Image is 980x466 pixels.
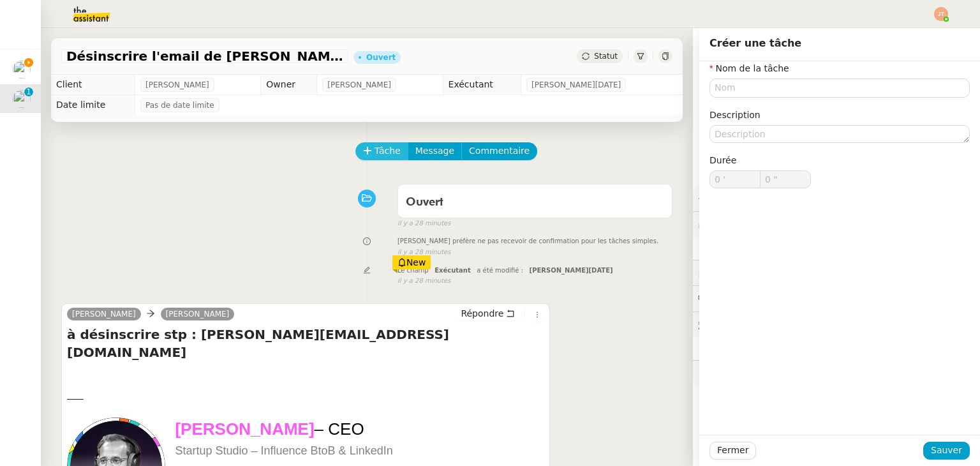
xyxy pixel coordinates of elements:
[698,368,738,378] span: 🧴
[698,319,857,329] span: 🕵️
[710,171,760,188] input: 0 min
[693,212,980,237] div: 🔐Données client
[51,95,135,116] td: Date limite
[693,260,980,285] div: ⏲️Tâches 0:00
[693,186,980,211] div: ⚙️Procédures
[693,312,980,337] div: 🕵️Autres demandes en cours 1
[175,417,544,440] p: [PERSON_NAME]
[327,79,391,91] span: [PERSON_NAME]
[761,171,810,188] input: 0 sec
[145,79,209,91] span: [PERSON_NAME]
[934,7,948,21] img: svg
[261,75,317,95] td: Owner
[693,361,980,386] div: 🧴Autres
[24,87,33,96] nz-badge-sup: 1
[355,142,408,160] button: Tâche
[477,267,523,274] span: a été modifié :
[709,110,761,120] label: Description
[531,79,621,91] span: [PERSON_NAME][DATE]
[392,255,431,269] div: New
[693,286,980,311] div: 💬Commentaires
[698,192,764,206] span: ⚙️
[397,276,451,287] span: il y a 28 minutes
[698,267,786,278] span: ⏲️
[51,75,135,95] td: Client
[469,144,530,158] span: Commentaire
[67,326,544,361] h4: à désinscrire stp : [PERSON_NAME][EMAIL_ADDRESS][DOMAIN_NAME]
[13,90,31,108] img: users%2F37wbV9IbQuXMU0UH0ngzBXzaEe12%2Favatar%2Fcba66ece-c48a-48c8-9897-a2adc1834457
[709,442,756,460] button: Fermer
[443,75,521,95] td: Exécutant
[67,393,544,405] div: ——
[26,87,31,99] p: 1
[415,144,454,158] span: Message
[923,442,970,460] button: Sauver
[67,308,141,320] a: [PERSON_NAME]
[530,267,613,274] span: [PERSON_NAME][DATE]
[709,155,736,165] span: Durée
[397,267,429,274] span: Le champ
[145,99,214,112] span: Pas de date limite
[408,142,462,160] button: Message
[461,307,503,320] span: Répondre
[709,63,789,73] label: Nom de la tâche
[13,61,31,79] img: users%2FdHO1iM5N2ObAeWsI96eSgBoqS9g1%2Favatar%2Fdownload.png
[698,293,780,303] span: 💬
[375,144,401,158] span: Tâche
[434,267,471,274] span: Exécutant
[397,247,451,258] span: il y a 28 minutes
[161,308,235,320] a: [PERSON_NAME]
[366,54,396,61] div: Ouvert
[461,142,537,160] button: Commentaire
[66,50,343,63] span: Désinscrire l'email de [PERSON_NAME]
[397,236,658,247] span: [PERSON_NAME] préfère ne pas recevoir de confirmation pour les tâches simples.
[931,443,962,458] span: Sauver
[456,306,519,320] button: Répondre
[315,419,364,439] span: – CEO
[717,443,748,458] span: Fermer
[175,443,544,459] p: Startup Studio – Influence BtoB & LinkedIn
[709,37,801,49] span: Créer une tâche
[709,79,970,97] input: Nom
[397,218,451,229] span: il y a 28 minutes
[594,52,618,61] span: Statut
[406,197,443,208] span: Ouvert
[698,217,781,232] span: 🔐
